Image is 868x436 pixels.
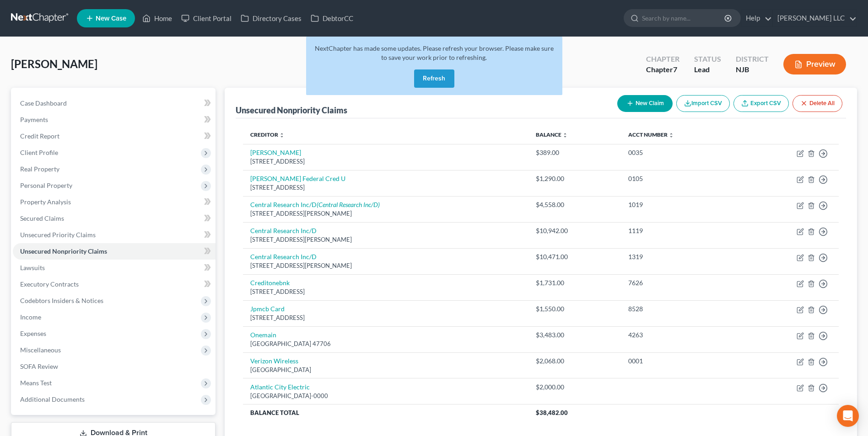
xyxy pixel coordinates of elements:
[250,149,301,156] a: [PERSON_NAME]
[536,278,614,287] div: $1,731.00
[20,214,64,222] span: Secured Claims
[13,276,216,292] a: Executory Contracts
[243,404,528,421] th: Balance Total
[793,95,842,112] button: Delete All
[628,356,733,366] div: 0001
[317,201,380,208] i: (Central Research Inc/D)
[617,95,673,112] button: New Claim
[694,54,721,64] div: Status
[536,131,568,138] a: Balance unfold_more
[642,10,726,27] input: Search by name...
[250,183,521,192] div: [STREET_ADDRESS]
[250,201,380,208] a: Central Research Inc/D(Central Research Inc/D)
[694,64,721,75] div: Lead
[250,392,521,400] div: [GEOGRAPHIC_DATA]-0000
[20,165,59,173] span: Real Property
[250,331,276,339] a: Onemain
[236,105,347,116] div: Unsecured Nonpriority Claims
[20,362,58,370] span: SOFA Review
[628,252,733,261] div: 1319
[562,133,568,138] i: unfold_more
[676,95,730,112] button: Import CSV
[13,112,216,128] a: Payments
[20,330,46,337] span: Expenses
[773,10,857,27] a: [PERSON_NAME] LLC
[13,95,216,112] a: Case Dashboard
[13,128,216,144] a: Credit Report
[250,175,345,182] a: [PERSON_NAME] Federal Cred U
[13,260,216,276] a: Lawsuits
[536,252,614,261] div: $10,471.00
[250,235,521,244] div: [STREET_ADDRESS][PERSON_NAME]
[177,10,236,27] a: Client Portal
[20,116,48,123] span: Payments
[250,209,521,218] div: [STREET_ADDRESS][PERSON_NAME]
[536,356,614,366] div: $2,068.00
[20,99,67,107] span: Case Dashboard
[250,253,317,261] a: Central Research Inc/D
[13,194,216,210] a: Property Analysis
[628,148,733,157] div: 0035
[250,383,310,391] a: Atlantic City Electric
[536,330,614,340] div: $3,483.00
[536,200,614,209] div: $4,558.00
[20,231,96,239] span: Unsecured Priority Claims
[669,133,674,138] i: unfold_more
[837,405,859,427] div: Open Intercom Messenger
[783,54,846,74] button: Preview
[20,264,45,271] span: Lawsuits
[20,297,103,304] span: Codebtors Insiders & Notices
[628,304,733,314] div: 8528
[250,366,521,374] div: [GEOGRAPHIC_DATA]
[536,148,614,157] div: $389.00
[20,379,52,387] span: Means Test
[250,131,285,138] a: Creditor unfold_more
[250,279,290,287] a: Creditonebnk
[250,157,521,166] div: [STREET_ADDRESS]
[20,346,61,354] span: Miscellaneous
[96,15,126,22] span: New Case
[20,132,59,140] span: Credit Report
[20,181,72,189] span: Personal Property
[536,383,614,392] div: $2,000.00
[628,200,733,209] div: 1019
[279,133,285,138] i: unfold_more
[250,314,521,322] div: [STREET_ADDRESS]
[20,198,71,206] span: Property Analysis
[736,64,769,75] div: NJB
[250,227,317,234] a: Central Research Inc/D
[646,54,679,64] div: Chapter
[628,174,733,183] div: 0105
[13,358,216,375] a: SOFA Review
[20,280,79,288] span: Executory Contracts
[673,65,677,74] span: 7
[736,54,769,64] div: District
[628,226,733,235] div: 1119
[20,313,41,321] span: Income
[646,64,679,75] div: Chapter
[13,210,216,227] a: Secured Claims
[236,10,306,27] a: Directory Cases
[13,227,216,243] a: Unsecured Priority Claims
[250,305,285,313] a: Jpmcb Card
[20,149,58,156] span: Client Profile
[536,304,614,314] div: $1,550.00
[306,10,358,27] a: DebtorCC
[536,174,614,183] div: $1,290.00
[11,57,97,70] span: [PERSON_NAME]
[315,44,554,61] span: NextChapter has made some updates. Please refresh your browser. Please make sure to save your wor...
[741,10,772,27] a: Help
[20,247,107,255] span: Unsecured Nonpriority Claims
[628,131,674,138] a: Acct Number unfold_more
[733,95,789,112] a: Export CSV
[628,330,733,340] div: 4263
[536,226,614,235] div: $10,942.00
[13,243,216,260] a: Unsecured Nonpriority Claims
[250,340,521,348] div: [GEOGRAPHIC_DATA] 47706
[20,395,85,403] span: Additional Documents
[138,10,177,27] a: Home
[250,261,521,270] div: [STREET_ADDRESS][PERSON_NAME]
[250,357,298,365] a: Verizon Wireless
[414,69,454,88] button: Refresh
[536,409,568,416] span: $38,482.00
